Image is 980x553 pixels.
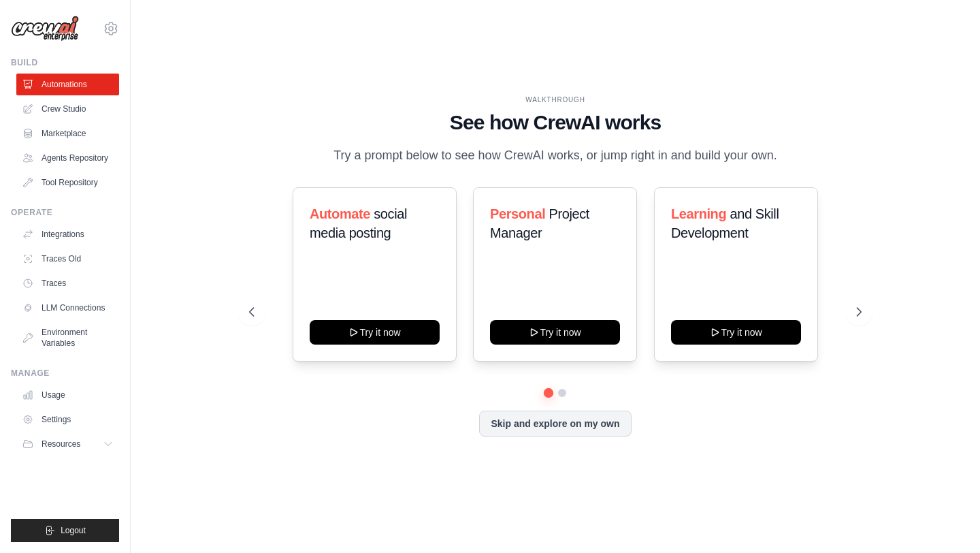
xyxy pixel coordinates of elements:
[16,172,119,193] a: Tool Repository
[16,297,119,319] a: LLM Connections
[16,384,119,406] a: Usage
[16,409,119,430] a: Settings
[61,525,86,536] span: Logout
[16,248,119,270] a: Traces Old
[490,206,545,221] span: Personal
[671,206,726,221] span: Learning
[310,320,440,345] button: Try it now
[16,433,119,455] button: Resources
[11,519,119,542] button: Logout
[479,411,631,437] button: Skip and explore on my own
[327,146,784,165] p: Try a prompt below to see how CrewAI works, or jump right in and build your own.
[671,320,801,345] button: Try it now
[16,147,119,169] a: Agents Repository
[16,98,119,120] a: Crew Studio
[249,95,861,105] div: WALKTHROUGH
[11,368,119,379] div: Manage
[11,57,119,68] div: Build
[490,320,620,345] button: Try it now
[310,206,370,221] span: Automate
[16,272,119,294] a: Traces
[11,207,119,218] div: Operate
[249,110,861,135] h1: See how CrewAI works
[16,74,119,95] a: Automations
[42,439,80,449] span: Resources
[16,223,119,245] a: Integrations
[16,321,119,354] a: Environment Variables
[671,206,779,240] span: and Skill Development
[16,123,119,144] a: Marketplace
[11,16,79,42] img: Logo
